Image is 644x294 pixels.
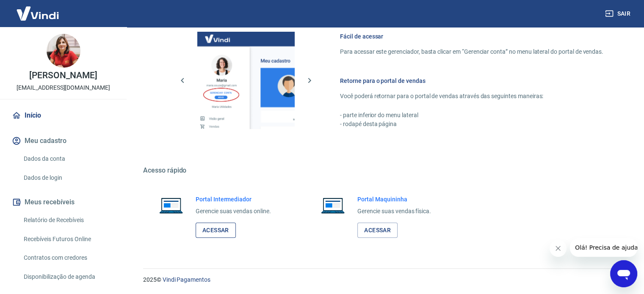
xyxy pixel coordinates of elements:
[340,32,603,41] h6: Fácil de acessar
[610,260,637,287] iframe: Botão para abrir a janela de mensagens
[153,195,189,215] img: Imagem de um notebook aberto
[340,47,603,56] p: Para acessar este gerenciador, basta clicar em “Gerenciar conta” no menu lateral do portal de ven...
[20,212,116,229] a: Relatório de Recebíveis
[143,275,624,284] p: 2025 ©
[29,71,97,80] p: [PERSON_NAME]
[196,207,271,216] p: Gerencie suas vendas online.
[10,193,116,212] button: Meus recebíveis
[20,231,116,248] a: Recebíveis Futuros Online
[340,111,603,120] p: - parte inferior do menu lateral
[357,207,431,216] p: Gerencie suas vendas física.
[603,6,634,22] button: Sair
[197,32,295,129] img: Imagem da dashboard mostrando o botão de gerenciar conta na sidebar no lado esquerdo
[550,240,567,257] iframe: Fechar mensagem
[340,77,603,85] h6: Retorne para o portal de vendas
[340,92,603,101] p: Você poderá retornar para o portal de vendas através das seguintes maneiras:
[163,276,210,283] a: Vindi Pagamentos
[47,34,80,68] img: 4af50225-3405-46c9-bc3a-191c218455fa.jpeg
[20,249,116,267] a: Contratos com credores
[20,150,116,168] a: Dados da conta
[5,6,71,13] span: Olá! Precisa de ajuda?
[340,120,603,129] p: - rodapé desta página
[10,106,116,125] a: Início
[196,195,271,203] h6: Portal Intermediador
[315,195,351,215] img: Imagem de um notebook aberto
[196,223,236,238] a: Acessar
[357,223,398,238] a: Acessar
[10,0,65,26] img: Vindi
[357,195,431,203] h6: Portal Maquininha
[20,268,116,286] a: Disponibilização de agenda
[143,166,624,175] h5: Acesso rápido
[20,169,116,187] a: Dados de login
[17,83,110,92] p: [EMAIL_ADDRESS][DOMAIN_NAME]
[570,238,637,257] iframe: Mensagem da empresa
[10,132,116,150] button: Meu cadastro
